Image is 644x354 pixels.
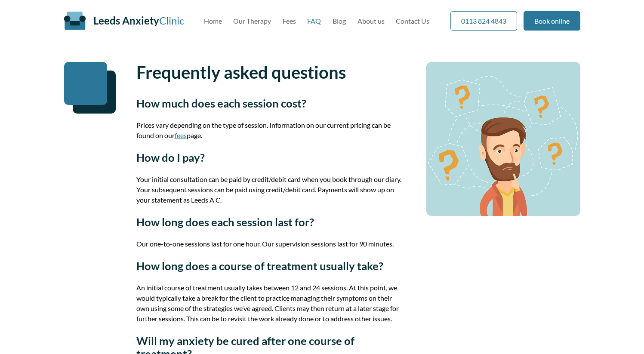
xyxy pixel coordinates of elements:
a: Home [204,17,222,25]
a: FAQ [307,17,321,25]
a: About us [357,17,385,25]
p: Prices vary depending on the type of session. Information on our current pricing can be found on ... [136,120,406,141]
h2: How long does each session last for? [136,215,406,228]
h1: Frequently asked questions [136,62,406,83]
a: fees [175,131,187,139]
p: Your initial consultation can be paid by credit/debit card when you book through our diary. Your ... [136,174,406,205]
a: Our Therapy [233,17,271,25]
img: Pondering man surrounded by question marks [426,62,580,216]
a: Fees [283,17,296,25]
span: Leeds Anxiety [93,14,159,27]
a: Book online [524,11,580,31]
a: Leeds AnxietyClinic [93,14,184,27]
p: Our one-to-one sessions last for one hour. Our supervision sessions last for 90 minutes. [136,239,406,249]
a: Blog [333,17,346,25]
h2: How much does each session cost? [136,97,406,110]
h2: How long does a course of treatment usually take? [136,259,406,272]
a: 0113 824 4843 [450,11,517,31]
a: Contact Us [396,17,429,25]
p: An initial course of treatment usually takes between 12 and 24 sessions. At this point, we would ... [136,283,406,324]
h2: How do I pay? [136,151,406,164]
